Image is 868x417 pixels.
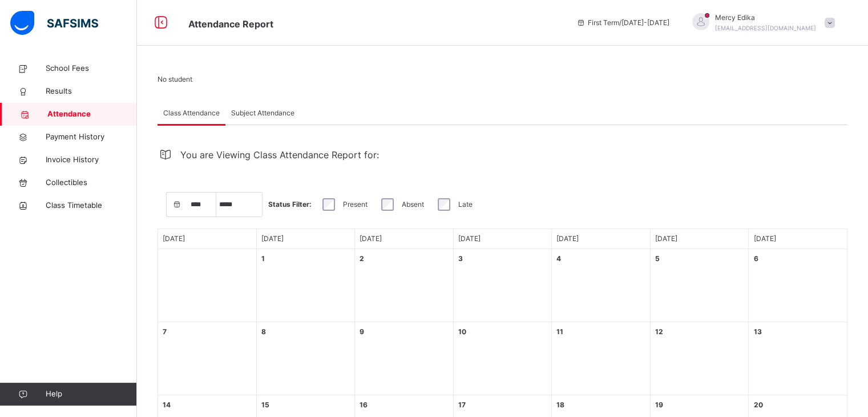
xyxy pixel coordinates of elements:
[454,249,552,322] div: Events for day 3
[343,199,368,210] label: Present
[158,249,257,322] div: Empty Day
[360,254,364,264] div: 2
[715,25,816,31] span: [EMAIL_ADDRESS][DOMAIN_NAME]
[556,254,561,264] div: 4
[231,108,294,118] span: Subject Attendance
[268,199,312,210] span: Status Filter:
[576,18,669,28] span: session/term information
[46,86,137,97] span: Results
[458,327,466,337] div: 10
[715,13,816,23] span: Mercy Edika
[257,229,356,249] div: Day of Week
[261,400,269,410] div: 15
[454,229,552,249] div: Day of Week
[46,200,137,211] span: Class Timetable
[749,229,847,249] div: Day of Week
[46,63,137,74] span: School Fees
[402,199,424,210] label: Absent
[158,74,847,85] p: No student
[46,388,136,400] span: Help
[10,11,98,35] img: safsims
[158,229,257,249] div: Day of Week
[163,400,171,410] div: 14
[257,249,356,322] div: Events for day 1
[257,322,356,395] div: Events for day 8
[556,400,564,410] div: 18
[163,327,167,337] div: 7
[753,254,758,264] div: 6
[360,400,368,410] div: 16
[552,322,651,395] div: Events for day 11
[552,249,651,322] div: Events for day 4
[651,322,749,395] div: Events for day 12
[46,154,137,166] span: Invoice History
[552,229,651,249] div: Day of Week
[360,327,364,337] div: 9
[458,254,463,264] div: 3
[163,108,220,118] span: Class Attendance
[749,322,847,395] div: Events for day 13
[651,249,749,322] div: Events for day 5
[46,131,137,143] span: Payment History
[46,177,137,189] span: Collectibles
[556,327,563,337] div: 11
[655,400,663,410] div: 19
[458,199,473,210] label: Late
[749,249,847,322] div: Events for day 6
[261,327,266,337] div: 8
[355,249,454,322] div: Events for day 2
[458,400,466,410] div: 17
[355,322,454,395] div: Events for day 9
[158,322,257,395] div: Events for day 7
[261,254,265,264] div: 1
[355,229,454,249] div: Day of Week
[47,109,137,120] span: Attendance
[454,322,552,395] div: Events for day 10
[753,400,762,410] div: 20
[188,18,273,30] span: Attendance Report
[681,13,841,33] div: MercyEdika
[753,327,761,337] div: 13
[655,254,660,264] div: 5
[655,327,663,337] div: 12
[651,229,749,249] div: Day of Week
[180,142,379,167] span: You are Viewing Class Attendance Report for:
